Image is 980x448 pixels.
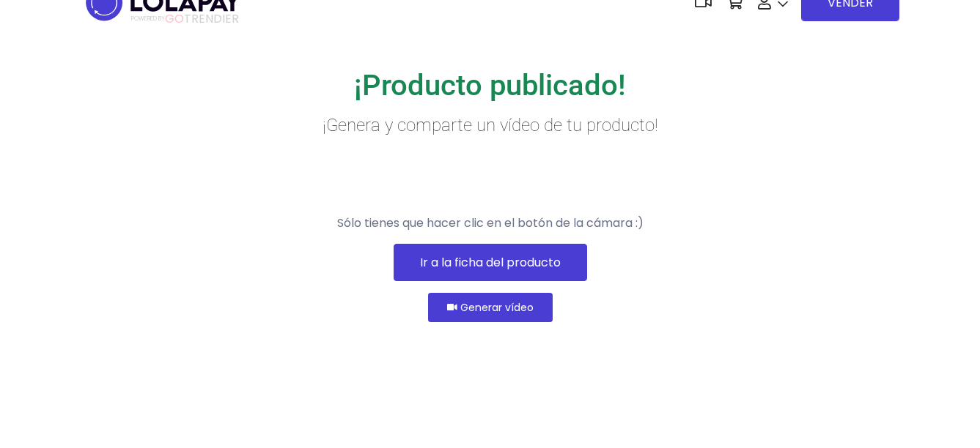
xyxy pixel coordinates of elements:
span: Generar vídeo [460,300,534,316]
h4: ¡Genera y comparte un vídeo de tu producto! [81,115,899,136]
span: POWERED BY [131,15,165,23]
a: Ir a la ficha del producto [394,244,587,281]
h1: ¡Producto publicado! [81,68,899,103]
span: GO [165,10,184,27]
span: TRENDIER [131,12,239,26]
p: Sólo tienes que hacer clic en el botón de la cámara :) [81,214,899,232]
button: Generar vídeo [428,293,553,322]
